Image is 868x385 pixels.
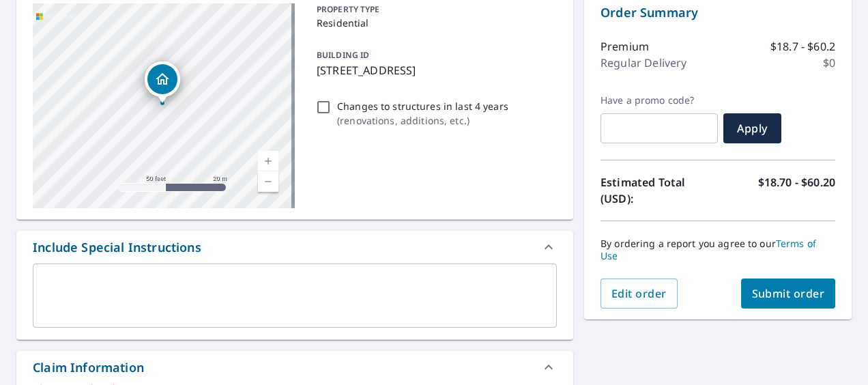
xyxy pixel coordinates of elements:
[317,62,551,79] p: [STREET_ADDRESS]
[337,99,508,113] p: Changes to structures in last 4 years
[758,174,835,207] p: $18.70 - $60.20
[601,55,686,71] p: Regular Delivery
[601,38,649,55] p: Premium
[741,279,836,309] button: Submit order
[601,94,718,106] label: Have a promo code?
[752,286,825,301] span: Submit order
[601,3,835,22] p: Order Summary
[33,358,144,377] div: Claim Information
[317,16,551,30] p: Residential
[601,238,835,262] p: By ordering a report you agree to our
[317,3,551,16] p: PROPERTY TYPE
[823,55,835,71] p: $0
[258,171,278,192] a: Current Level 19, Zoom Out
[723,113,781,143] button: Apply
[770,38,835,55] p: $18.7 - $60.2
[601,174,718,207] p: Estimated Total (USD):
[16,351,573,384] div: Claim Information
[611,286,667,301] span: Edit order
[16,231,573,263] div: Include Special Instructions
[337,113,508,128] p: ( renovations, additions, etc. )
[145,61,180,104] div: Dropped pin, building 1, Residential property, 74921 Road 414 Plum Creek, NE 69028-6002
[258,151,278,171] a: Current Level 19, Zoom In
[317,49,369,61] p: BUILDING ID
[601,237,816,262] a: Terms of Use
[601,279,678,309] button: Edit order
[33,238,201,257] div: Include Special Instructions
[734,121,770,136] span: Apply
